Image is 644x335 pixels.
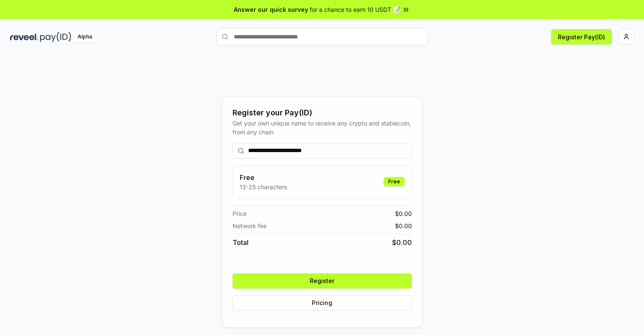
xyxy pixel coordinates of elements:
[395,209,412,218] span: $ 0.00
[233,295,412,310] button: Pricing
[233,119,412,136] div: Get your own unique name to receive any crypto and stablecoin, from any chain
[392,237,412,248] span: $ 0.00
[233,107,412,119] div: Register your Pay(ID)
[395,221,412,230] span: $ 0.00
[233,209,246,218] span: Price
[10,32,38,42] img: reveel_dark
[310,5,400,14] span: for a chance to earn 10 USDT 📝
[233,273,412,289] button: Register
[234,5,308,14] span: Answer our quick survey
[233,237,249,248] span: Total
[384,177,405,186] div: Free
[240,172,287,182] h3: Free
[233,221,267,230] span: Network fee
[40,32,71,42] img: pay_id
[240,182,287,191] p: 13-25 characters
[73,32,97,42] div: Alpha
[551,29,612,44] button: Register Pay(ID)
